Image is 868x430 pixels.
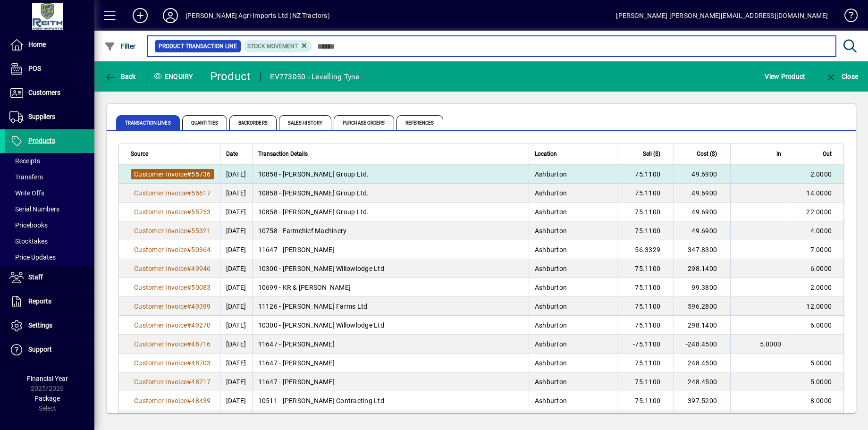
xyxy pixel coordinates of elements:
span: 48439 [191,397,211,405]
span: 5.0000 [810,359,832,367]
td: [DATE] [220,240,252,259]
span: Staff [28,273,43,281]
td: [DATE] [220,316,252,335]
span: Close [825,73,858,80]
a: Home [5,33,94,57]
app-page-header-button: Back [94,68,146,85]
a: Receipts [5,153,94,169]
a: Stocktakes [5,233,94,249]
span: In [776,149,781,159]
td: 248.4500 [674,354,730,372]
span: Transaction Details [258,149,308,159]
span: Ashburton [535,208,567,216]
td: 75.1100 [617,316,674,335]
span: Customer Invoice [134,397,187,405]
td: 596.2800 [674,297,730,316]
span: Ashburton [535,284,567,291]
span: Ashburton [535,227,567,235]
span: Price Updates [9,253,56,261]
td: 49.6900 [674,184,730,202]
a: Customer Invoice#48716 [131,339,214,349]
a: Customer Invoice#49270 [131,320,214,330]
span: Source [131,149,148,159]
span: Receipts [9,157,40,165]
td: 75.1100 [617,354,674,372]
a: POS [5,57,94,81]
span: Ashburton [535,265,567,272]
td: [DATE] [220,391,252,410]
td: 11647 - [PERSON_NAME] [252,354,529,372]
span: Pricebooks [9,221,48,229]
div: Product [210,69,251,84]
span: 5.0000 [810,378,832,386]
td: 75.1100 [617,297,674,316]
td: 10758 - Farmchief Machinery [252,221,529,240]
td: 49.6900 [674,202,730,221]
span: 48716 [191,340,211,348]
td: 298.1400 [674,316,730,335]
span: Write Offs [9,189,44,197]
span: Ashburton [535,303,567,310]
span: Customer Invoice [134,303,187,310]
span: 5.0000 [760,340,782,348]
span: # [187,227,191,235]
button: Back [102,68,138,85]
span: # [187,170,191,178]
span: # [187,359,191,367]
span: Location [535,149,557,159]
td: 10300 - [PERSON_NAME] Willowlodge Ltd [252,316,529,335]
td: 298.1400 [674,259,730,278]
span: 6.0000 [810,321,832,329]
td: 75.1100 [617,372,674,391]
span: Product Transaction Line [159,42,237,51]
div: [PERSON_NAME] [PERSON_NAME][EMAIL_ADDRESS][DOMAIN_NAME] [616,8,828,23]
a: Support [5,338,94,362]
td: 10858 - [PERSON_NAME] Group Ltd. [252,202,529,221]
td: 75.1100 [617,391,674,410]
span: Backorders [229,115,277,130]
td: 10511 - [PERSON_NAME] Contracting Ltd [252,391,529,410]
td: 248.4500 [674,372,730,391]
td: 49.6900 [674,165,730,184]
a: Settings [5,314,94,337]
td: 11647 - [PERSON_NAME] [252,372,529,391]
span: Customer Invoice [134,208,187,216]
td: [DATE] [220,202,252,221]
a: Customer Invoice#55617 [131,188,214,198]
span: Customers [28,89,60,96]
td: [DATE] [220,372,252,391]
span: Customer Invoice [134,170,187,178]
span: Filter [104,42,136,50]
button: Close [823,68,860,85]
a: Serial Numbers [5,201,94,217]
span: # [187,303,191,310]
td: 11647 - [PERSON_NAME] [252,240,529,259]
td: 49.6900 [674,221,730,240]
button: Filter [102,38,138,55]
td: -248.4500 [674,335,730,354]
div: Source [131,149,214,159]
span: 4.0000 [810,227,832,235]
a: Customer Invoice#55321 [131,226,214,236]
span: Stock movement [247,43,298,50]
td: 75.1100 [617,202,674,221]
td: 10300 - [PERSON_NAME] Willowlodge Ltd [252,259,529,278]
span: # [187,340,191,348]
span: 8.0000 [810,397,832,405]
a: Customer Invoice#48439 [131,396,214,406]
span: Customer Invoice [134,227,187,235]
a: Staff [5,266,94,289]
span: 2.0000 [810,284,832,291]
span: Support [28,346,52,353]
span: Stocktakes [9,237,48,245]
span: 48717 [191,378,211,386]
span: Ashburton [535,246,567,253]
span: Ashburton [535,170,567,178]
td: [DATE] [220,259,252,278]
span: Ashburton [535,189,567,197]
span: Reports [28,297,51,305]
td: 75.1100 [617,410,674,429]
span: 6.0000 [810,265,832,272]
span: # [187,189,191,197]
button: Add [125,7,155,24]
